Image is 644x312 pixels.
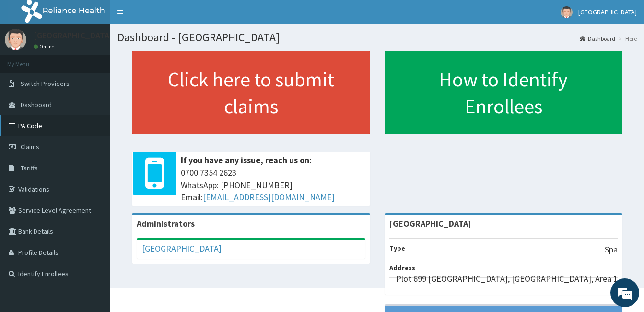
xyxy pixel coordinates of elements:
b: Type [389,244,405,252]
img: User Image [561,6,573,18]
h1: Dashboard - [GEOGRAPHIC_DATA] [117,31,637,44]
p: [GEOGRAPHIC_DATA] [34,31,113,40]
b: If you have any issue, reach us on: [181,155,312,166]
a: [GEOGRAPHIC_DATA] [142,243,222,254]
span: Dashboard [21,100,52,109]
p: Plot 699 [GEOGRAPHIC_DATA], [GEOGRAPHIC_DATA], Area 1 [396,273,618,285]
a: Online [34,43,57,50]
span: Claims [21,143,39,151]
span: 0700 7354 2623 WhatsApp: [PHONE_NUMBER] Email: [181,167,365,204]
li: Here [616,35,637,43]
a: [EMAIL_ADDRESS][DOMAIN_NAME] [203,192,335,203]
a: Dashboard [580,35,615,43]
span: [GEOGRAPHIC_DATA] [578,8,637,16]
span: Tariffs [21,164,38,172]
span: Switch Providers [21,79,70,88]
a: Click here to submit claims [132,51,370,134]
p: Spa [605,243,618,256]
a: How to Identify Enrollees [385,51,623,134]
strong: [GEOGRAPHIC_DATA] [389,218,471,229]
img: User Image [5,29,26,50]
b: Administrators [137,218,195,229]
b: Address [389,264,415,272]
